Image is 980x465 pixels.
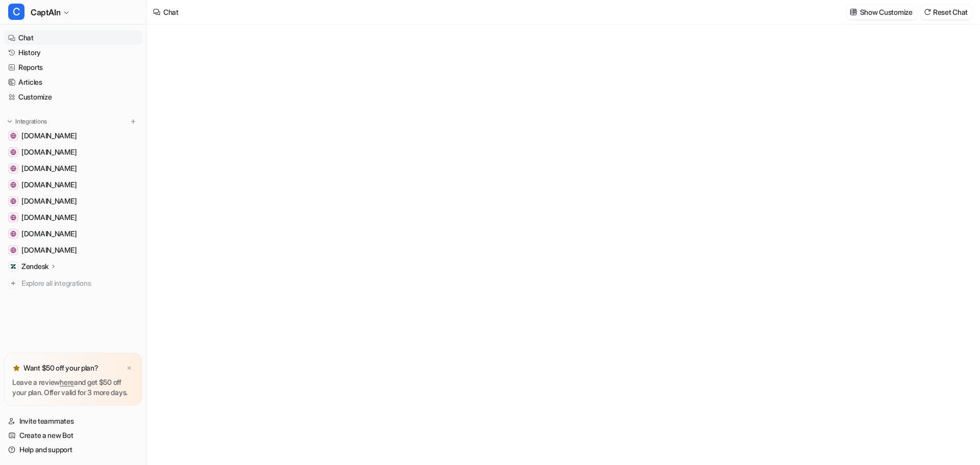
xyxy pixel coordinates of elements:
button: Show Customize [847,5,917,19]
img: customize [850,8,857,16]
span: Explore all integrations [21,275,138,291]
p: Want $50 off your plan? [23,363,99,373]
a: Explore all integrations [4,276,142,290]
a: www.inselexpress.de[DOMAIN_NAME] [4,178,142,192]
img: star [12,364,20,372]
div: Chat [163,7,179,17]
a: www.nordsee-bike.de[DOMAIN_NAME] [4,243,142,257]
img: Zendesk [10,263,16,270]
p: Zendesk [21,261,48,272]
img: www.inselfaehre.de [10,149,16,155]
a: Customize [4,90,142,104]
span: C [8,4,24,20]
img: explore all integrations [8,278,18,288]
img: www.inselbus-norderney.de [10,231,16,237]
a: www.inselparker.de[DOMAIN_NAME] [4,210,142,225]
p: Leave a review and get $50 off your plan. Offer valid for 3 more days. [12,377,134,398]
span: CaptAIn [31,5,60,19]
p: Show Customize [860,7,913,17]
img: expand menu [6,118,13,125]
a: www.inselfaehre.de[DOMAIN_NAME] [4,145,142,159]
img: www.inseltouristik.de [10,165,16,172]
img: www.inselexpress.de [10,182,16,188]
a: Create a new Bot [4,428,142,443]
img: www.frisonaut.de [10,133,16,139]
a: www.inselflieger.de[DOMAIN_NAME] [4,194,142,208]
a: Invite teammates [4,414,142,428]
span: [DOMAIN_NAME] [21,245,77,255]
span: [DOMAIN_NAME] [21,212,77,223]
img: www.nordsee-bike.de [10,247,16,253]
span: [DOMAIN_NAME] [21,229,77,239]
span: [DOMAIN_NAME] [21,147,77,157]
a: History [4,45,142,60]
a: Articles [4,75,142,89]
button: Integrations [4,116,50,127]
a: www.inselbus-norderney.de[DOMAIN_NAME] [4,227,142,241]
a: www.frisonaut.de[DOMAIN_NAME] [4,129,142,143]
a: here [60,378,74,386]
a: www.inseltouristik.de[DOMAIN_NAME] [4,161,142,176]
button: Reset Chat [921,5,972,19]
img: www.inselflieger.de [10,198,16,204]
img: x [126,365,132,372]
span: [DOMAIN_NAME] [21,196,77,206]
a: Reports [4,60,142,75]
p: Integrations [15,117,47,126]
span: [DOMAIN_NAME] [21,180,77,190]
img: reset [924,8,931,16]
img: menu_add.svg [130,118,137,125]
span: [DOMAIN_NAME] [21,131,77,141]
a: Chat [4,31,142,45]
a: Help and support [4,443,142,457]
span: [DOMAIN_NAME] [21,163,77,174]
img: www.inselparker.de [10,214,16,221]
